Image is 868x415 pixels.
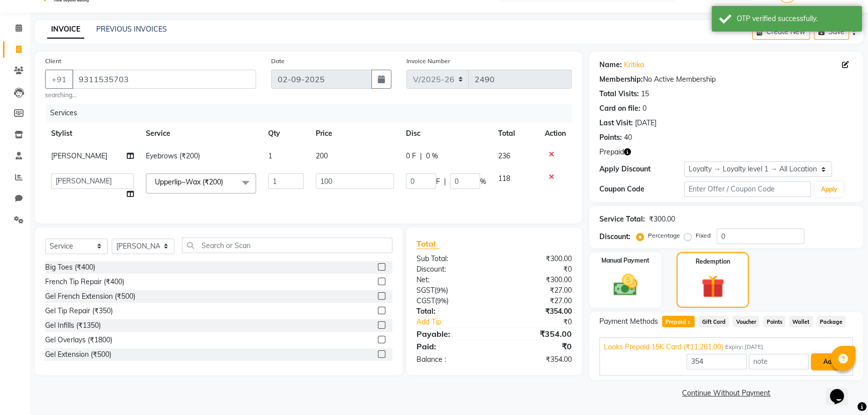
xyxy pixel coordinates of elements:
div: ₹354.00 [494,354,579,365]
div: ₹354.00 [494,328,579,340]
label: Manual Payment [601,256,649,265]
a: Kritika [624,60,644,70]
span: Upperlip~Wax (₹200) [155,177,223,186]
label: Invoice Number [406,57,450,66]
span: Looks Prepaid 15K Card (₹11,261.00) [604,342,723,352]
div: OTP verified successfully. [737,14,854,24]
label: Redemption [696,257,730,266]
div: French Tip Repair (₹400) [45,277,124,287]
iframe: chat widget [826,375,858,405]
span: Points [763,316,785,327]
img: _gift.svg [694,272,732,301]
a: Add Tip [409,317,509,327]
th: Action [539,122,572,145]
input: Search by Name/Mobile/Email/Code [72,70,256,89]
div: Balance : [409,354,494,365]
label: Date [271,57,285,66]
span: | [420,151,422,161]
div: Net: [409,275,494,285]
div: ₹300.00 [494,275,579,285]
div: ( ) [409,296,494,306]
span: % [480,176,486,187]
span: [PERSON_NAME] [51,151,107,160]
div: Points: [599,132,622,143]
span: 200 [316,151,328,160]
div: Gel Extension (₹500) [45,349,111,360]
span: Prepaid [662,316,695,327]
div: No Active Membership [599,74,853,85]
span: Gift Card [699,316,729,327]
span: SGST [416,286,435,295]
span: Eyebrows (₹200) [146,151,200,160]
span: CGST [416,296,435,305]
button: Add [811,353,847,370]
label: Client [45,57,61,66]
div: Membership: [599,74,643,85]
span: Wallet [789,316,813,327]
span: Package [817,316,846,327]
button: Create New [752,24,810,40]
a: x [223,177,228,186]
input: Enter Offer / Coupon Code [684,181,811,197]
div: Total: [409,306,494,317]
div: ₹300.00 [649,214,675,225]
button: Apply [815,182,843,197]
div: [DATE] [635,118,657,128]
div: Name: [599,60,622,70]
span: Total [416,239,440,249]
input: note [749,354,809,369]
th: Total [492,122,539,145]
div: Service Total: [599,214,645,225]
div: Services [46,104,579,122]
div: ₹0 [508,317,579,327]
th: Qty [262,122,310,145]
div: ₹300.00 [494,254,579,264]
div: Sub Total: [409,254,494,264]
button: +91 [45,70,73,89]
div: ₹354.00 [494,306,579,317]
div: ₹27.00 [494,285,579,296]
small: searching... [45,91,256,100]
span: 236 [498,151,510,160]
span: 9% [437,297,447,305]
div: Discount: [599,232,630,242]
div: Paid: [409,340,494,352]
div: Card on file: [599,103,640,114]
div: Coupon Code [599,184,684,194]
span: 0 F [406,151,416,161]
span: 1 [686,320,692,326]
span: 1 [268,151,272,160]
label: Fixed [696,231,711,240]
div: ₹0 [494,264,579,275]
div: 40 [624,132,632,143]
span: Expiry: [DATE] [725,343,763,351]
div: Big Toes (₹400) [45,262,95,273]
span: Voucher [733,316,759,327]
label: Percentage [648,231,680,240]
div: Gel French Extension (₹500) [45,291,135,302]
div: Gel Infills (₹1350) [45,320,101,331]
a: PREVIOUS INVOICES [96,25,167,34]
span: 9% [437,286,446,294]
img: _cash.svg [606,271,645,299]
div: Gel Tip Repair (₹350) [45,306,113,316]
span: Prepaid [599,147,624,157]
input: Search or Scan [182,238,392,253]
span: F [436,176,440,187]
th: Price [310,122,400,145]
div: Gel Overlays (₹1800) [45,335,112,345]
th: Stylist [45,122,140,145]
div: Payable: [409,328,494,340]
a: INVOICE [47,21,84,39]
a: Continue Without Payment [591,388,861,398]
span: Payment Methods [599,316,658,327]
div: 0 [642,103,646,114]
div: Total Visits: [599,89,639,99]
div: ( ) [409,285,494,296]
button: Save [814,24,849,40]
div: ₹27.00 [494,296,579,306]
div: Last Visit: [599,118,633,128]
input: Amount [687,354,747,369]
span: | [444,176,446,187]
div: 15 [641,89,649,99]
